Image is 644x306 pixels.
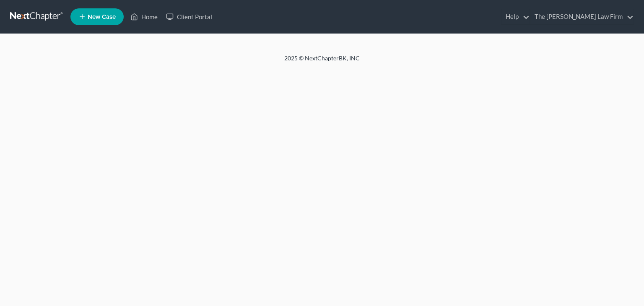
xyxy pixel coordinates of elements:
a: Client Portal [162,9,216,24]
div: 2025 © NextChapterBK, INC [83,54,561,69]
a: Home [126,9,162,24]
a: Help [501,9,530,24]
a: The [PERSON_NAME] Law Firm [530,9,634,24]
new-legal-case-button: New Case [70,8,124,25]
